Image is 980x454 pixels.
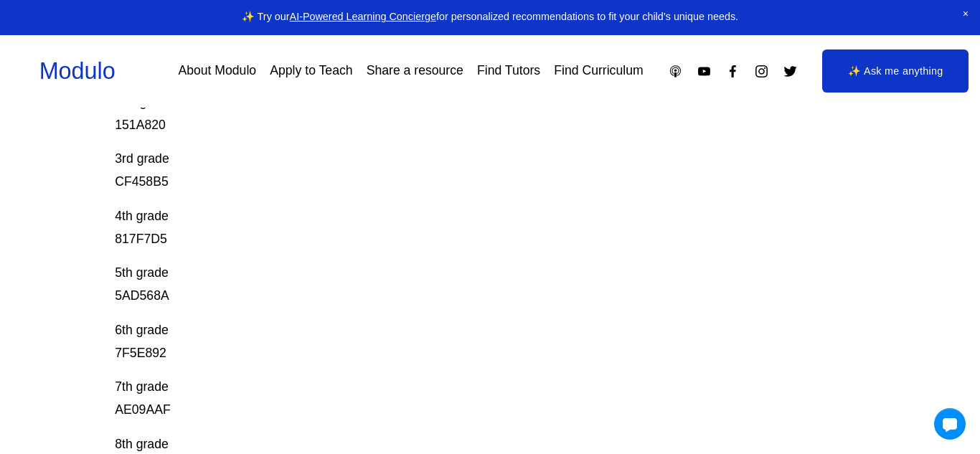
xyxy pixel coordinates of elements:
[115,205,789,251] p: 4th grade 817F7D5
[367,59,463,84] a: Share a resource
[178,59,256,84] a: About Modulo
[477,59,540,84] a: Find Tutors
[39,58,116,84] a: Modulo
[754,64,769,79] a: Instagram
[725,64,740,79] a: Facebook
[697,64,712,79] a: YouTube
[115,262,789,308] p: 5th grade 5AD568A
[822,49,969,93] a: ✨ Ask me anything
[115,148,789,194] p: 3rd grade CF458B5
[270,59,352,84] a: Apply to Teach
[115,319,789,365] p: 6th grade 7F5E892
[115,376,789,422] p: 7th grade AE09AAF
[668,64,683,79] a: Apple Podcasts
[290,11,436,22] a: AI-Powered Learning Concierge
[783,64,798,79] a: Twitter
[554,59,643,84] a: Find Curriculum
